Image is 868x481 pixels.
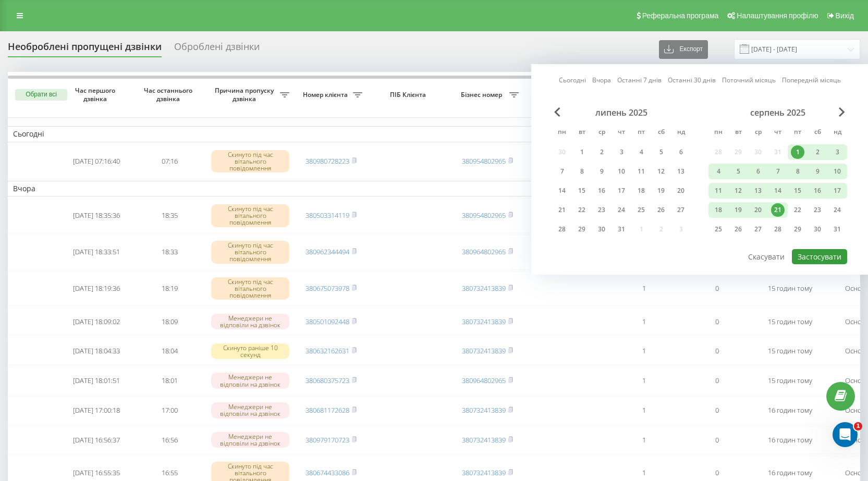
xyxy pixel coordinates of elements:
abbr: середа [750,125,766,141]
div: 18 [712,203,725,217]
div: пн 11 серп 2025 р. [708,183,728,199]
button: Скасувати [742,249,790,264]
div: сб 2 серп 2025 р. [808,144,827,160]
div: 14 [771,184,785,198]
div: ср 2 лип 2025 р. [592,144,612,160]
div: нд 17 серп 2025 р. [827,183,847,199]
div: 29 [791,223,804,236]
div: 1 [575,145,589,159]
td: 0 [680,426,753,454]
div: пн 7 лип 2025 р. [552,164,572,179]
div: нд 31 серп 2025 р. [827,221,847,237]
td: 15 годин тому [753,272,826,306]
div: 7 [555,165,569,178]
div: 7 [771,165,785,178]
a: 380979170723 [305,435,349,445]
div: Оброблені дзвінки [174,41,260,57]
div: ср 16 лип 2025 р. [592,183,612,199]
td: 1 [607,337,680,365]
td: 18:01 [133,367,206,394]
a: Останні 7 днів [617,75,662,85]
a: 380632162631 [305,346,349,355]
div: 13 [751,184,765,198]
div: нд 24 серп 2025 р. [827,202,847,218]
div: чт 17 лип 2025 р. [612,183,631,199]
span: Вихід [836,11,854,20]
span: Реферальна програма [642,11,719,20]
td: 17:00 [133,397,206,424]
div: пт 11 лип 2025 р. [631,164,651,179]
td: 18:09 [133,308,206,336]
div: ср 6 серп 2025 р. [748,164,768,179]
a: 380732413839 [462,283,506,293]
div: 22 [575,203,589,217]
div: сб 19 лип 2025 р. [651,183,671,199]
div: нд 20 лип 2025 р. [671,183,691,199]
button: Застосувати [792,249,847,264]
a: 380732413839 [462,435,506,445]
div: 25 [712,223,725,236]
div: нд 3 серп 2025 р. [827,144,847,160]
div: пн 18 серп 2025 р. [708,202,728,218]
div: 25 [634,203,648,217]
abbr: неділя [829,125,845,141]
div: 1 [791,145,804,159]
span: Номер клієнта [300,91,353,99]
div: 17 [830,184,844,198]
div: нд 10 серп 2025 р. [827,164,847,179]
div: ср 30 лип 2025 р. [592,221,612,237]
div: 9 [811,165,824,178]
div: чт 24 лип 2025 р. [612,202,631,218]
td: [DATE] 16:56:37 [60,426,133,454]
div: 15 [791,184,804,198]
td: [DATE] 07:16:40 [60,144,133,179]
span: Next Month [839,107,845,117]
div: Скинуто під час вітального повідомлення [211,241,289,264]
td: 1 [607,426,680,454]
td: 0 [680,272,753,306]
div: Скинуто раніше 10 секунд [211,343,289,359]
div: 26 [654,203,668,217]
div: 28 [771,223,785,236]
a: 380962344494 [305,247,349,256]
div: вт 8 лип 2025 р. [572,164,592,179]
div: липень 2025 [552,107,691,118]
a: 380954802965 [462,211,506,220]
div: пн 14 лип 2025 р. [552,183,572,199]
div: 5 [654,145,668,159]
div: 21 [555,203,569,217]
abbr: п’ятниця [633,125,649,141]
div: 12 [654,165,668,178]
div: Менеджери не відповіли на дзвінок [211,432,289,448]
a: 380732413839 [462,317,506,326]
a: 380732413839 [462,346,506,355]
div: вт 26 серп 2025 р. [728,221,748,237]
td: 0 [680,367,753,394]
td: [DATE] 18:33:51 [60,235,133,269]
div: 8 [575,165,589,178]
div: пн 4 серп 2025 р. [708,164,728,179]
td: 15 годин тому [753,367,826,394]
div: 10 [830,165,844,178]
div: вт 22 лип 2025 р. [572,202,592,218]
div: нд 27 лип 2025 р. [671,202,691,218]
abbr: четвер [614,125,629,141]
div: 2 [811,145,824,159]
div: 19 [731,203,745,217]
div: 16 [811,184,824,198]
div: 11 [634,165,648,178]
div: 6 [674,145,688,159]
div: 19 [654,184,668,198]
div: 13 [674,165,688,178]
div: 18 [634,184,648,198]
div: чт 3 лип 2025 р. [612,144,631,160]
td: [DATE] 18:01:51 [60,367,133,394]
div: 20 [751,203,765,217]
div: чт 10 лип 2025 р. [612,164,631,179]
a: 380501092448 [305,317,349,326]
abbr: п’ятниця [790,125,805,141]
div: вт 12 серп 2025 р. [728,183,748,199]
abbr: вівторок [730,125,746,141]
td: 16 годин тому [753,426,826,454]
div: ср 23 лип 2025 р. [592,202,612,218]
